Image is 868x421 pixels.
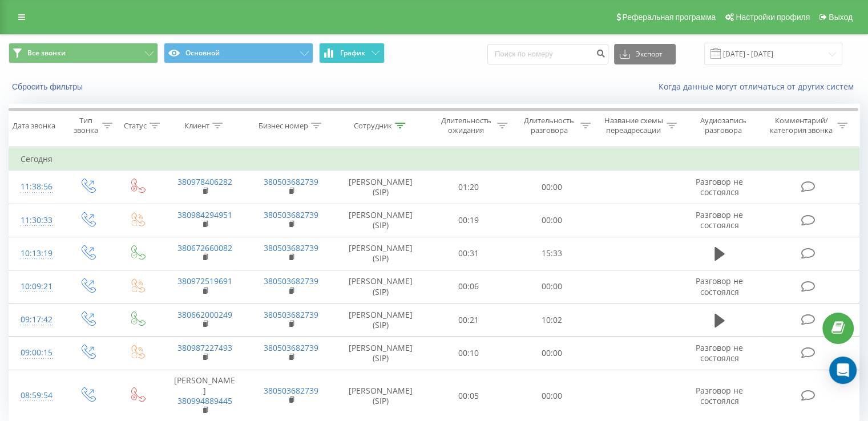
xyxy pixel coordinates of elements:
[177,395,232,406] a: 380994889445
[177,309,232,320] a: 380662000249
[487,44,608,64] input: Поиск по номеру
[9,148,859,171] td: Сегодня
[520,116,578,135] div: Длительность разговора
[21,384,51,407] div: 08:59:54
[177,342,232,353] a: 380987227493
[340,49,365,57] span: График
[27,48,66,58] span: Все звонки
[696,176,743,197] span: Разговор не состоялся
[9,82,88,92] button: Сбросить фильтры
[264,385,318,396] a: 380503682739
[21,209,51,232] div: 11:30:33
[829,13,853,22] span: Выход
[184,121,209,131] div: Клиент
[510,171,593,204] td: 00:00
[177,242,232,253] a: 380672660082
[334,270,427,303] td: [PERSON_NAME] (SIP)
[259,121,308,131] div: Бизнес номер
[264,276,318,286] a: 380503682739
[427,204,510,237] td: 00:19
[334,237,427,270] td: [PERSON_NAME] (SIP)
[264,309,318,320] a: 380503682739
[696,342,743,363] span: Разговор не состоялся
[510,270,593,303] td: 00:00
[510,337,593,370] td: 00:00
[510,204,593,237] td: 00:00
[768,116,834,135] div: Комментарий/категория звонка
[510,303,593,337] td: 10:02
[21,309,51,331] div: 09:17:42
[696,385,743,406] span: Разговор не состоялся
[354,121,392,131] div: Сотрудник
[21,176,51,198] div: 11:38:56
[427,237,510,270] td: 00:31
[21,242,51,265] div: 10:13:19
[13,121,55,131] div: Дата звонка
[319,43,385,63] button: График
[696,276,743,297] span: Разговор не состоялся
[21,276,51,298] div: 10:09:21
[622,13,716,22] span: Реферальная программа
[334,171,427,204] td: [PERSON_NAME] (SIP)
[427,270,510,303] td: 00:06
[264,209,318,220] a: 380503682739
[264,342,318,353] a: 380503682739
[510,237,593,270] td: 15:33
[21,342,51,364] div: 09:00:15
[334,303,427,337] td: [PERSON_NAME] (SIP)
[427,337,510,370] td: 00:10
[334,204,427,237] td: [PERSON_NAME] (SIP)
[264,176,318,187] a: 380503682739
[696,209,743,230] span: Разговор не состоялся
[614,44,676,64] button: Экспорт
[604,116,664,135] div: Название схемы переадресации
[177,209,232,220] a: 380984294951
[164,43,313,63] button: Основной
[427,171,510,204] td: 01:20
[177,276,232,286] a: 380972519691
[829,357,857,384] div: Open Intercom Messenger
[659,81,859,92] a: Когда данные могут отличаться от других систем
[9,43,158,63] button: Все звонки
[438,116,495,135] div: Длительность ожидания
[124,121,147,131] div: Статус
[736,13,810,22] span: Настройки профиля
[264,242,318,253] a: 380503682739
[72,116,99,135] div: Тип звонка
[334,337,427,370] td: [PERSON_NAME] (SIP)
[177,176,232,187] a: 380978406282
[427,303,510,337] td: 00:21
[690,116,757,135] div: Аудиозапись разговора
